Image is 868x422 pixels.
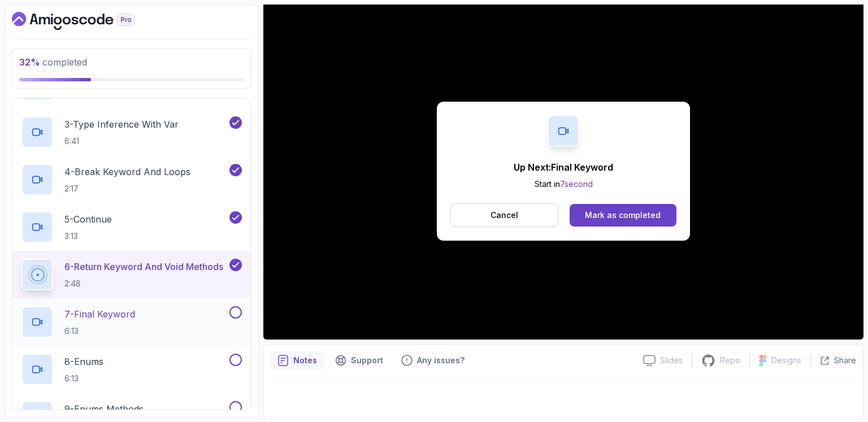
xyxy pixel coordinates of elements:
[19,56,87,68] span: completed
[514,160,613,174] p: Up Next: Final Keyword
[21,211,242,243] button: 5-Continue3:13
[12,12,161,30] a: Dashboard
[21,354,242,385] button: 8-Enums6:13
[491,210,518,221] p: Cancel
[64,165,190,179] p: 4 - Break Keyword And Loops
[21,116,242,148] button: 3-Type Inference With Var6:41
[394,351,471,369] button: Feedback button
[19,56,40,68] span: 32 %
[64,307,135,321] p: 7 - Final Keyword
[64,212,112,226] p: 5 - Continue
[64,325,135,337] p: 6:13
[328,351,390,369] button: Support button
[585,210,661,221] div: Mark as completed
[293,355,317,366] p: Notes
[21,306,242,338] button: 7-Final Keyword6:13
[64,278,223,289] p: 2:48
[720,355,740,366] p: Repo
[64,183,190,194] p: 2:17
[64,402,144,416] p: 9 - Enums Methods
[21,259,242,290] button: 6-Return Keyword And Void Methods2:48
[560,179,593,189] span: 7 second
[21,164,242,195] button: 4-Break Keyword And Loops2:17
[64,260,223,273] p: 6 - Return Keyword And Void Methods
[514,179,613,190] p: Start in
[660,355,683,366] p: Slides
[834,355,856,366] p: Share
[417,355,465,366] p: Any issues?
[64,230,112,242] p: 3:13
[64,136,179,147] p: 6:41
[771,355,801,366] p: Designs
[64,355,103,368] p: 8 - Enums
[570,204,676,227] button: Mark as completed
[64,373,103,384] p: 6:13
[64,118,179,131] p: 3 - Type Inference With Var
[810,355,856,366] button: Share
[450,203,558,227] button: Cancel
[351,355,383,366] p: Support
[271,351,324,369] button: notes button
